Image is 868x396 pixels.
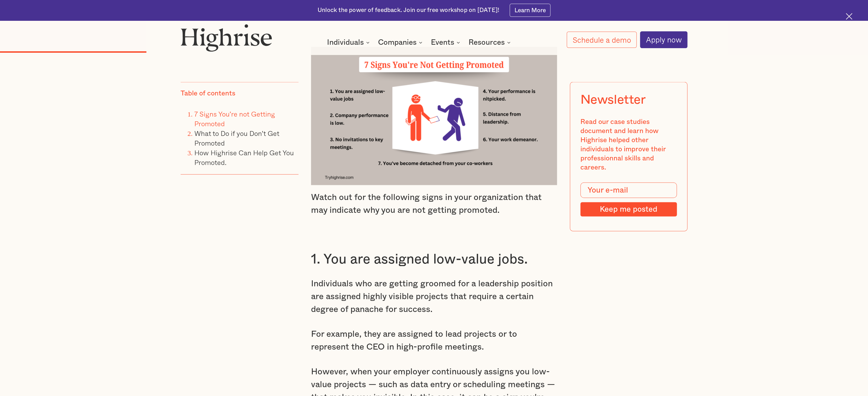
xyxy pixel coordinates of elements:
div: Individuals [327,39,364,46]
p: Individuals who are getting groomed for a leadership position are assigned highly visible project... [311,277,557,316]
div: Resources [469,39,512,46]
div: Events [431,39,462,46]
a: What to Do if you Don't Get Promoted [194,128,279,148]
a: Schedule a demo [567,32,637,48]
h3: 1. You are assigned low-value jobs. [311,251,557,268]
a: Apply now [640,31,687,48]
div: Individuals [327,39,371,46]
input: Your e-mail [580,183,677,198]
div: Read our case studies document and learn how Highrise helped other individuals to improve their p... [580,118,677,172]
div: Table of contents [181,89,235,98]
input: Keep me posted [580,202,677,217]
div: Newsletter [580,93,646,107]
a: 7 Signs You're not Getting Promoted [194,109,275,129]
a: Learn More [510,4,550,17]
p: Watch out for the following signs in your organization that may indicate why you are not getting ... [311,191,557,217]
form: Modal Form [580,183,677,217]
div: Companies [378,39,417,46]
a: How Highrise Can Help Get You Promoted. [194,147,294,168]
img: Highrise logo [181,24,272,52]
div: Companies [378,39,424,46]
div: Events [431,39,454,46]
div: Unlock the power of feedback. Join our free workshop on [DATE]! [318,6,499,15]
img: 7 Signs You're Not Getting Promoted [311,47,557,185]
img: Cross icon [846,13,852,20]
p: For example, they are assigned to lead projects or to represent the CEO in high-profile meetings. [311,328,557,354]
div: Resources [469,39,505,46]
